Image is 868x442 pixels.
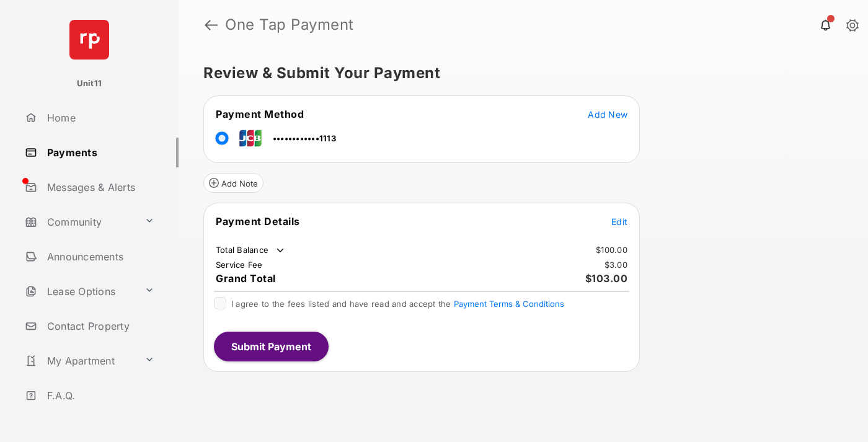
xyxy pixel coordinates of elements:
[588,109,627,120] span: Add New
[611,215,627,228] button: Edit
[588,108,627,120] button: Add New
[216,108,304,120] span: Payment Method
[20,346,139,376] a: My Apartment
[215,259,263,270] td: Service Fee
[20,381,179,410] a: F.A.Q.
[585,272,628,285] span: $103.00
[225,17,354,32] strong: One Tap Payment
[20,276,139,306] a: Lease Options
[273,133,336,143] span: ••••••••••••1113
[20,103,179,133] a: Home
[20,172,179,202] a: Messages & Alerts
[20,138,179,167] a: Payments
[20,207,139,237] a: Community
[454,299,564,309] button: I agree to the fees listed and have read and accept the
[214,332,329,361] button: Submit Payment
[20,242,179,272] a: Announcements
[604,259,628,270] td: $3.00
[216,215,300,228] span: Payment Details
[611,216,627,227] span: Edit
[203,66,833,81] h5: Review & Submit Your Payment
[77,77,102,90] p: Unit11
[203,173,263,193] button: Add Note
[215,244,286,257] td: Total Balance
[231,299,564,309] span: I agree to the fees listed and have read and accept the
[595,244,628,255] td: $100.00
[20,311,179,341] a: Contact Property
[69,20,109,60] img: svg+xml;base64,PHN2ZyB4bWxucz0iaHR0cDovL3d3dy53My5vcmcvMjAwMC9zdmciIHdpZHRoPSI2NCIgaGVpZ2h0PSI2NC...
[216,272,276,285] span: Grand Total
